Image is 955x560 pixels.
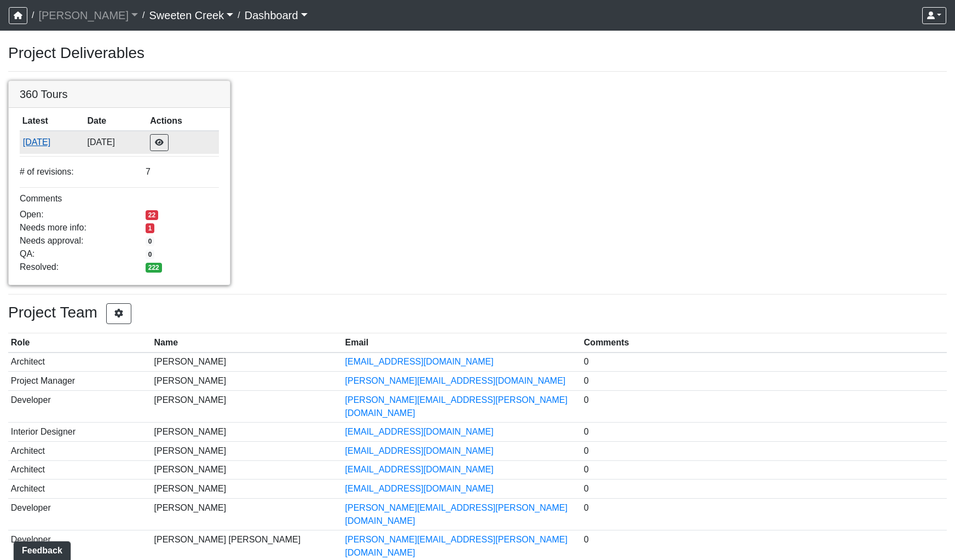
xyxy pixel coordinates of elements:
[152,423,343,442] td: [PERSON_NAME]
[138,4,149,26] span: /
[581,460,947,480] td: 0
[152,333,343,353] th: Name
[581,423,947,442] td: 0
[345,484,494,493] a: [EMAIL_ADDRESS][DOMAIN_NAME]
[20,131,85,154] td: bAbgrhJYp7QNzTE5JPpY7K
[8,303,947,324] h3: Project Team
[581,498,947,530] td: 0
[581,441,947,460] td: 0
[345,446,494,455] a: [EMAIL_ADDRESS][DOMAIN_NAME]
[8,44,947,62] h3: Project Deliverables
[345,503,568,526] a: [PERSON_NAME][EMAIL_ADDRESS][PERSON_NAME][DOMAIN_NAME]
[345,465,494,474] a: [EMAIL_ADDRESS][DOMAIN_NAME]
[581,372,947,391] td: 0
[22,135,82,149] button: [DATE]
[8,423,152,442] td: Interior Designer
[345,535,568,557] a: [PERSON_NAME][EMAIL_ADDRESS][PERSON_NAME][DOMAIN_NAME]
[152,498,343,530] td: [PERSON_NAME]
[8,372,152,391] td: Project Manager
[345,376,566,385] a: [PERSON_NAME][EMAIL_ADDRESS][DOMAIN_NAME]
[8,498,152,530] td: Developer
[8,441,152,460] td: Architect
[8,353,152,372] td: Architect
[345,427,494,436] a: [EMAIL_ADDRESS][DOMAIN_NAME]
[245,4,308,26] a: Dashboard
[27,4,38,26] span: /
[581,480,947,499] td: 0
[152,353,343,372] td: [PERSON_NAME]
[581,353,947,372] td: 0
[581,390,947,423] td: 0
[581,333,947,353] th: Comments
[152,460,343,480] td: [PERSON_NAME]
[152,390,343,423] td: [PERSON_NAME]
[345,357,494,366] a: [EMAIL_ADDRESS][DOMAIN_NAME]
[8,390,152,423] td: Developer
[8,538,73,560] iframe: Ybug feedback widget
[152,372,343,391] td: [PERSON_NAME]
[38,4,138,26] a: [PERSON_NAME]
[345,395,568,418] a: [PERSON_NAME][EMAIL_ADDRESS][PERSON_NAME][DOMAIN_NAME]
[8,333,152,353] th: Role
[149,4,233,26] a: Sweeten Creek
[8,480,152,499] td: Architect
[343,333,581,353] th: Email
[152,480,343,499] td: [PERSON_NAME]
[233,4,244,26] span: /
[152,441,343,460] td: [PERSON_NAME]
[8,460,152,480] td: Architect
